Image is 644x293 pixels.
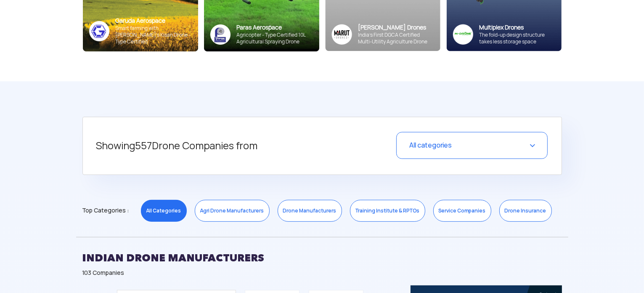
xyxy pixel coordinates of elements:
a: Training Institute & RPTOs [350,200,425,222]
span: Top Categories : [82,204,129,217]
div: [PERSON_NAME] Drones [358,24,434,32]
h2: INDIAN DRONE MANUFACTURERS [82,247,562,269]
h5: Showing Drone Companies from [96,132,345,160]
span: All categories [409,141,452,150]
a: All Categories [141,200,187,222]
div: Garuda Aerospace [116,17,192,25]
div: Paras Aerospace [237,24,313,32]
div: 103 Companies [82,269,562,277]
img: ic_multiplex_sky.png [453,24,473,45]
a: Drone Insurance [499,200,552,222]
img: Group%2036313.png [331,24,352,45]
a: Agri Drone Manufacturers [195,200,270,222]
img: paras-logo-banner.png [210,24,231,45]
a: Drone Manufacturers [278,200,342,222]
a: Service Companies [433,200,491,222]
div: India’s First DGCA Certified Multi-Utility Agriculture Drone [358,32,434,45]
div: Agricopter - Type Certified 10L Agricultural Spraying Drone [237,32,313,45]
span: 557 [135,139,152,152]
div: Smart farming with [PERSON_NAME]’s Kisan Drone - Type Certified [116,25,192,45]
img: ic_garuda_sky.png [89,21,109,41]
div: The fold-up design structure takes less storage space [480,32,555,45]
div: Multiplex Drones [480,24,555,32]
